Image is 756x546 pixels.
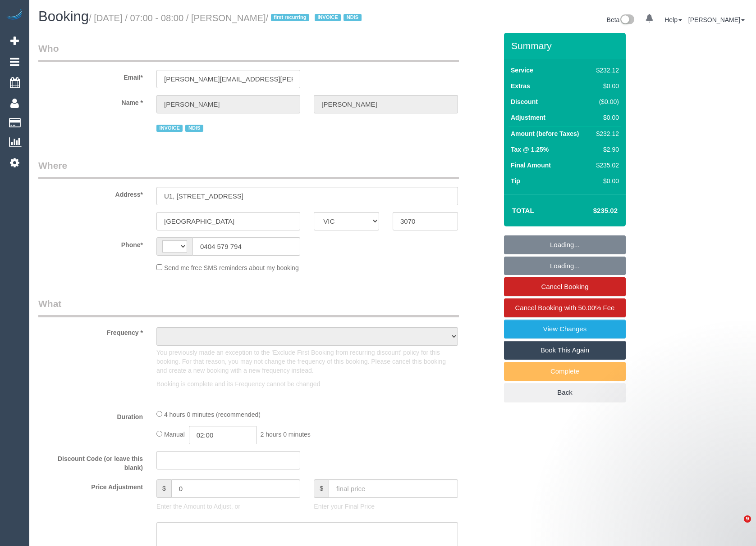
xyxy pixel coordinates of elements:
label: Frequency * [32,325,150,337]
img: New interface [619,14,634,26]
label: Amount (before Taxes) [511,129,579,138]
div: $2.90 [593,145,619,154]
a: [PERSON_NAME] [688,16,745,23]
a: Cancel Booking with 50.00% Fee [504,298,626,317]
p: Enter your Final Price [314,502,458,511]
span: Booking [38,9,89,24]
a: Help [664,16,682,23]
span: Cancel Booking with 50.00% Fee [515,304,615,311]
input: Phone* [192,237,300,256]
input: Email* [156,70,300,88]
p: Enter the Amount to Adjust, or [156,502,300,511]
span: INVOICE [315,14,341,21]
div: $235.02 [593,161,619,170]
input: final price [329,479,458,498]
input: First Name* [156,95,300,113]
div: $232.12 [593,129,619,138]
strong: Total [512,207,534,214]
label: Email* [32,70,150,82]
span: 9 [744,515,751,523]
label: Price Adjustment [32,479,150,492]
span: $ [314,479,329,498]
label: Adjustment [511,113,545,122]
iframe: Intercom live chat [725,515,747,537]
h3: Summary [511,41,621,51]
span: 2 hours 0 minutes [261,431,311,438]
div: $0.00 [593,176,619,185]
span: Manual [164,431,185,438]
div: $0.00 [593,113,619,122]
span: 4 hours 0 minutes (recommended) [164,411,261,418]
span: INVOICE [156,125,183,132]
span: Send me free SMS reminders about my booking [164,264,299,271]
p: Booking is complete and its Frequency cannot be changed [156,379,458,388]
small: / [DATE] / 07:00 - 08:00 / [PERSON_NAME] [89,13,364,23]
label: Discount [511,97,538,106]
span: NDIS [344,14,361,21]
div: $0.00 [593,81,619,90]
input: Post Code* [393,212,458,230]
a: View Changes [504,320,626,338]
label: Service [511,66,533,75]
label: Discount Code (or leave this blank) [32,451,150,472]
label: Duration [32,409,150,421]
input: Last Name* [314,95,458,113]
label: Address* [32,187,150,199]
a: Cancel Booking [504,277,626,296]
label: Tax @ 1.25% [511,145,549,154]
a: Back [504,383,626,402]
label: Name * [32,95,150,107]
h4: $235.02 [566,207,618,215]
legend: Where [38,159,459,179]
span: first recurring [271,14,309,21]
input: Suburb* [156,212,300,230]
span: $ [156,479,171,498]
a: Beta [607,16,635,23]
span: NDIS [185,125,203,132]
legend: Who [38,42,459,62]
label: Final Amount [511,161,551,170]
label: Phone* [32,237,150,249]
div: $232.12 [593,66,619,75]
label: Extras [511,81,530,90]
legend: What [38,297,459,317]
a: Book This Again [504,341,626,360]
p: You previously made an exception to the 'Exclude First Booking from recurring discount' policy fo... [156,348,458,375]
div: ($0.00) [593,97,619,106]
label: Tip [511,176,520,185]
span: / [266,13,364,23]
img: Automaid Logo [5,9,23,22]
